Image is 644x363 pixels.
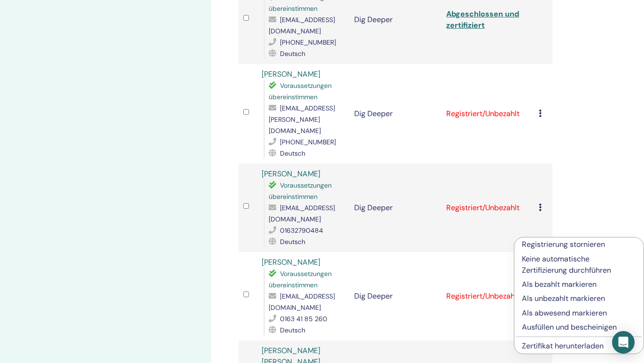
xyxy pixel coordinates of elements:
[262,257,320,267] a: [PERSON_NAME]
[280,326,305,334] span: Deutsch
[522,341,604,351] a: Zertifikat herunterladen
[269,204,335,223] span: [EMAIL_ADDRESS][DOMAIN_NAME]
[280,315,327,323] span: 0163 41 85 260
[269,16,335,35] span: [EMAIL_ADDRESS][DOMAIN_NAME]
[349,164,442,252] td: Dig Deeper
[522,253,636,276] p: Keine automatische Zertifizierung durchführen
[280,149,305,158] span: Deutsch
[522,308,636,319] p: Als abwesend markieren
[262,69,320,79] a: [PERSON_NAME]
[446,9,519,30] a: Abgeschlossen und zertifiziert
[269,104,335,135] span: [EMAIL_ADDRESS][PERSON_NAME][DOMAIN_NAME]
[522,293,636,304] p: Als unbezahlt markieren
[269,269,332,289] span: Voraussetzungen übereinstimmen
[349,252,442,340] td: Dig Deeper
[612,331,635,354] div: Open Intercom Messenger
[280,38,336,47] span: [PHONE_NUMBER]
[522,279,636,290] p: Als bezahlt markieren
[280,138,336,146] span: [PHONE_NUMBER]
[522,239,636,250] p: Registrierung stornieren
[262,169,320,179] a: [PERSON_NAME]
[269,181,332,201] span: Voraussetzungen übereinstimmen
[280,237,305,246] span: Deutsch
[269,81,332,101] span: Voraussetzungen übereinstimmen
[280,226,323,235] span: 01632790484
[269,292,335,312] span: [EMAIL_ADDRESS][DOMAIN_NAME]
[349,64,442,164] td: Dig Deeper
[522,322,636,333] p: Ausfüllen und bescheinigen
[280,49,305,58] span: Deutsch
